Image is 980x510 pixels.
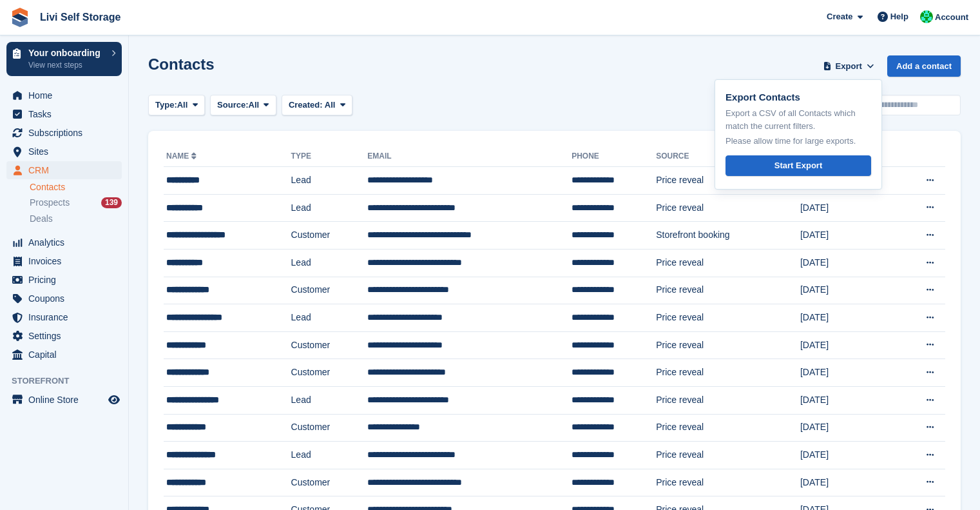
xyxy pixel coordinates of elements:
a: Deals [30,212,122,226]
span: Export [836,60,862,73]
td: [DATE] [800,386,892,414]
span: Capital [28,346,106,364]
a: menu [6,86,122,104]
div: 139 [101,197,122,208]
span: All [325,100,336,110]
span: Pricing [28,271,106,289]
a: menu [6,308,122,326]
td: [DATE] [800,331,892,359]
button: Created: All [282,95,352,116]
th: Phone [572,146,656,167]
span: Create [827,10,852,23]
a: Add a contact [887,55,961,77]
th: Email [367,146,572,167]
a: menu [6,142,122,161]
a: menu [6,161,122,179]
td: Customer [291,414,368,442]
span: Account [935,11,968,24]
a: menu [6,289,122,308]
span: Insurance [28,308,106,326]
span: Prospects [30,197,70,209]
span: Invoices [28,252,106,270]
a: menu [6,346,122,364]
span: All [177,99,188,112]
p: Please allow time for large exports. [725,135,871,148]
td: Lead [291,442,368,469]
td: Price reveal [656,167,800,195]
a: menu [6,391,122,409]
td: Customer [291,469,368,496]
a: Prospects 139 [30,196,122,210]
p: Export a CSV of all Contacts which match the current filters. [725,107,871,132]
td: [DATE] [800,194,892,222]
td: [DATE] [800,277,892,304]
td: [DATE] [800,359,892,387]
button: Type: All [148,95,205,116]
th: Source [656,146,800,167]
td: [DATE] [800,304,892,332]
td: Price reveal [656,386,800,414]
td: Customer [291,359,368,387]
td: Lead [291,386,368,414]
td: [DATE] [800,442,892,469]
a: menu [6,327,122,345]
img: stora-icon-8386f47178a22dfd0bd8f6a31ec36ba5ce8667c1dd55bd0f319d3a0aa187defe.svg [10,8,30,27]
span: Analytics [28,233,106,251]
td: Price reveal [656,414,800,442]
td: Storefront booking [656,222,800,250]
div: Start Export [774,159,822,172]
td: Customer [291,277,368,304]
td: Price reveal [656,277,800,304]
span: Home [28,86,106,104]
span: Deals [30,213,53,225]
a: menu [6,233,122,251]
td: [DATE] [800,414,892,442]
span: Created: [289,100,323,110]
a: Preview store [106,392,122,407]
td: Lead [291,194,368,222]
span: CRM [28,161,106,179]
a: Contacts [30,181,122,193]
th: Type [291,146,368,167]
td: Customer [291,222,368,250]
td: Price reveal [656,304,800,332]
span: Settings [28,327,106,345]
a: menu [6,271,122,289]
td: Price reveal [656,359,800,387]
span: Tasks [28,105,106,123]
span: Subscriptions [28,124,106,142]
span: Storefront [12,375,128,387]
td: Price reveal [656,194,800,222]
p: Export Contacts [725,90,871,105]
td: [DATE] [800,469,892,496]
a: menu [6,252,122,270]
a: Your onboarding View next steps [6,42,122,76]
span: Sites [28,142,106,161]
img: Joe Robertson [920,10,933,23]
td: Lead [291,304,368,332]
span: Help [890,10,908,23]
a: menu [6,124,122,142]
td: [DATE] [800,222,892,250]
button: Source: All [210,95,276,116]
span: Source: [217,99,248,112]
p: View next steps [28,59,105,71]
button: Export [820,55,877,77]
p: Your onboarding [28,48,105,57]
span: Type: [155,99,177,112]
td: Lead [291,249,368,277]
a: menu [6,105,122,123]
td: Price reveal [656,331,800,359]
td: Price reveal [656,442,800,469]
td: Lead [291,167,368,195]
td: Price reveal [656,249,800,277]
td: Customer [291,331,368,359]
span: All [249,99,260,112]
span: Coupons [28,289,106,308]
span: Online Store [28,391,106,409]
a: Livi Self Storage [35,6,126,28]
td: [DATE] [800,249,892,277]
td: Price reveal [656,469,800,496]
a: Start Export [725,155,871,177]
a: Name [166,152,199,161]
